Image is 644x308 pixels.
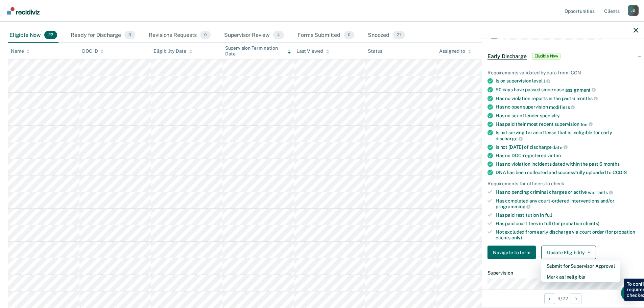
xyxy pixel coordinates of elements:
div: Supervision Termination Date [225,45,291,57]
div: Has no violation reports in the past 6 [496,95,638,101]
div: Has no sex offender [496,113,638,118]
div: 90 days have passed since case [496,87,638,93]
a: Navigate to form link [487,246,539,259]
div: Last Viewed [296,48,329,54]
img: Recidiviz [7,7,40,15]
div: Has paid court fees in full (for probation [496,220,638,226]
span: discharge [496,136,523,141]
span: 3 [124,31,135,40]
div: Open Intercom Messenger [621,285,637,301]
div: Has completed any court-ordered interventions and/or [496,198,638,209]
span: Eligible Now [532,53,561,60]
div: Requirements validated by data from ICON [487,70,638,75]
div: Has paid restitution in [496,212,638,218]
div: Name [11,48,30,54]
button: Update Eligibility [541,246,596,259]
span: warrants [588,189,613,195]
span: 4 [273,31,284,40]
div: Ready for Discharge [69,28,137,43]
div: 3 / 22 [482,289,644,307]
button: Previous Opportunity [544,293,555,304]
span: 22 [44,31,57,40]
span: assignment [565,87,596,92]
span: months [576,96,598,101]
div: Eligible Now [8,28,58,43]
button: Submit for Supervisor Approval [541,261,620,271]
span: victim [547,153,561,158]
div: Requirements for officers to check [487,181,638,187]
div: Status [368,48,382,54]
dt: Supervision [487,270,638,276]
div: Has no DOC-registered [496,153,638,159]
div: DOC ID [82,48,104,54]
div: Has no open supervision [496,104,638,110]
span: clients) [583,220,599,226]
div: Supervisor Review [223,28,286,43]
button: Navigate to form [487,246,536,259]
button: Profile dropdown button [628,5,639,16]
div: Early DischargeEligible Now [482,45,644,67]
div: J G [628,5,639,16]
span: fee [580,121,593,127]
div: Has no violation incidents dated within the past 6 [496,161,638,167]
div: Assigned to [439,48,471,54]
span: programming [496,204,530,209]
div: Has paid their most recent supervision [496,121,638,127]
span: CODIS [613,170,627,175]
span: only) [511,235,522,240]
span: 21 [393,31,405,40]
div: Is on supervision level [496,78,638,84]
div: Not excluded from early discharge via court order (for probation clients [496,229,638,240]
div: Has no pending criminal charges or active [496,189,638,195]
button: Mark as Ineligible [541,271,620,282]
span: Early Discharge [487,53,527,60]
span: specialty [540,113,560,118]
span: full [545,212,552,218]
div: Snoozed [366,28,406,43]
span: 1 [544,78,551,84]
span: months [603,161,620,167]
span: 0 [344,31,354,40]
span: date [552,144,567,150]
span: 0 [200,31,211,40]
button: Next Opportunity [571,293,581,304]
div: Eligibility Date [153,48,192,54]
div: Is not [DATE] of discharge [496,144,638,150]
div: Is not serving for an offense that is ineligible for early [496,130,638,141]
div: Revisions Requests [147,28,212,43]
div: DNA has been collected and successfully uploaded to [496,170,638,175]
span: modifiers [549,104,575,110]
div: Forms Submitted [296,28,356,43]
